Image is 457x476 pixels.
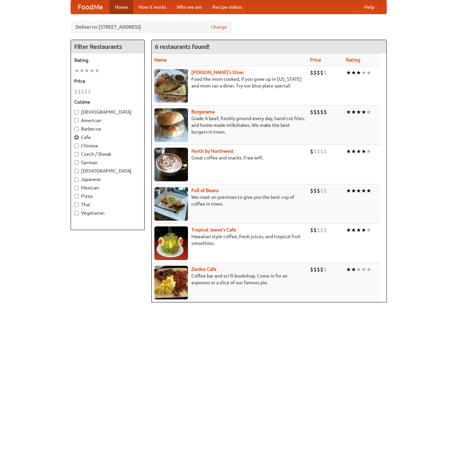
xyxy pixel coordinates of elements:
[84,67,89,74] li: ★
[320,266,323,273] li: $
[356,148,361,155] li: ★
[351,108,356,116] li: ★
[207,0,247,14] a: Recipe videos
[74,176,141,183] label: Japanese
[310,148,313,155] li: $
[320,148,323,155] li: $
[346,266,351,273] li: ★
[346,226,351,234] li: ★
[313,187,317,194] li: $
[74,184,141,191] label: Mexican
[71,21,232,33] div: Deliver to: [STREET_ADDRESS]
[317,148,320,155] li: $
[346,57,360,63] a: Rating
[154,233,305,247] p: Hawaiian style coffee, fresh juices, and tropical fruit smoothies.
[323,148,327,155] li: $
[84,88,88,95] li: $
[74,118,79,123] input: American
[154,266,188,299] img: zardoz.jpg
[154,226,188,260] img: jeeves.jpg
[79,67,84,74] li: ★
[94,67,100,74] li: ★
[361,187,366,194] li: ★
[74,134,141,141] label: Cafe
[154,115,305,135] p: Grade A beef, freshly ground every day, hand-cut fries, and home-made milkshakes. We make the bes...
[74,110,79,114] input: [DEMOGRAPHIC_DATA]
[323,108,327,116] li: $
[133,0,172,14] a: How it works
[361,148,366,155] li: ★
[71,40,144,53] h4: Filter Restaurants
[154,187,188,221] img: beans.jpg
[361,108,366,116] li: ★
[361,266,366,273] li: ★
[154,108,188,142] img: burgerama.jpg
[323,266,327,273] li: $
[313,108,317,116] li: $
[310,108,313,116] li: $
[74,194,79,198] input: Pizza
[313,69,317,76] li: $
[323,226,327,234] li: $
[310,226,313,234] li: $
[366,266,371,273] li: ★
[320,69,323,76] li: $
[351,226,356,234] li: ★
[74,78,141,84] h5: Price
[320,226,323,234] li: $
[74,152,79,156] input: Czech / Slovak
[320,108,323,116] li: $
[74,168,141,174] label: [DEMOGRAPHIC_DATA]
[346,148,351,155] li: ★
[313,148,317,155] li: $
[74,144,79,148] input: Chinese
[346,108,351,116] li: ★
[74,211,79,215] input: Vegetarian
[191,227,236,232] a: Tropical Jeeve's Cafe
[74,88,78,95] li: $
[154,57,167,63] a: Name
[356,187,361,194] li: ★
[191,109,215,114] b: Burgerama
[317,266,320,273] li: $
[191,148,234,154] b: North by Northwest
[110,0,133,14] a: Home
[323,69,327,76] li: $
[317,187,320,194] li: $
[356,108,361,116] li: ★
[154,272,305,286] p: Coffee bar and sci-fi bookshop. Come in for an espresso or a slice of our famous pie.
[74,57,141,64] h5: Rating
[74,135,79,140] input: Cafe
[346,69,351,76] li: ★
[366,148,371,155] li: ★
[74,117,141,124] label: American
[346,187,351,194] li: ★
[74,210,141,216] label: Vegetarian
[356,266,361,273] li: ★
[191,70,244,75] a: [PERSON_NAME]'s Diner
[317,69,320,76] li: $
[366,226,371,234] li: ★
[317,108,320,116] li: $
[313,266,317,273] li: $
[361,69,366,76] li: ★
[74,151,141,157] label: Czech / Slovak
[74,125,141,132] label: Barbecue
[74,193,141,199] label: Pizza
[74,169,79,173] input: [DEMOGRAPHIC_DATA]
[366,69,371,76] li: ★
[351,187,356,194] li: ★
[351,266,356,273] li: ★
[74,99,141,105] h5: Cuisine
[320,187,323,194] li: $
[74,142,141,149] label: Chinese
[310,266,313,273] li: $
[351,148,356,155] li: ★
[323,187,327,194] li: $
[310,187,313,194] li: $
[74,177,79,182] input: Japanese
[366,108,371,116] li: ★
[155,43,210,50] ng-pluralize: 6 restaurants found!
[191,266,217,272] a: Zardoz Cafe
